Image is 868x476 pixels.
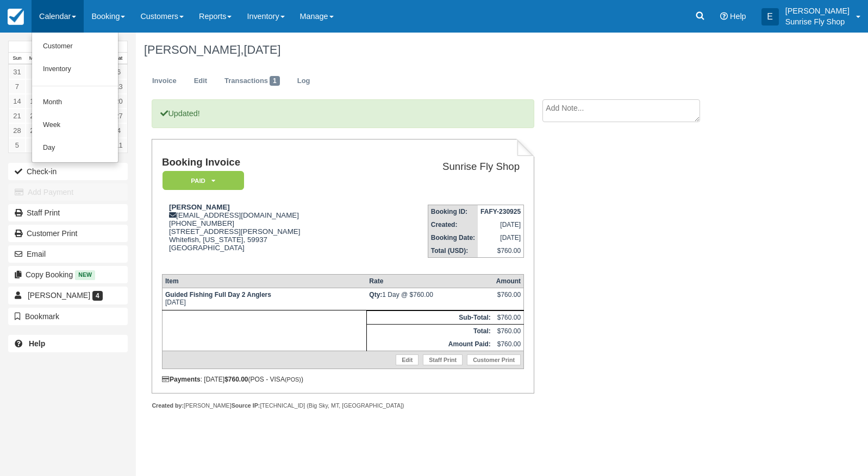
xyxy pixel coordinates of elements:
a: Staff Print [8,204,128,221]
td: 1 Day @ $760.00 [366,288,493,310]
th: Sat [110,53,127,65]
a: 13 [110,79,127,94]
div: E [761,8,779,26]
strong: Qty [369,291,382,299]
a: Day [32,137,118,160]
button: Bookmark [8,308,128,325]
span: 1 [270,76,280,86]
th: Booking ID: [428,205,478,218]
a: Staff Print [423,354,463,365]
strong: $760.00 [224,376,248,383]
a: Edit [396,354,419,365]
a: 7 [9,79,26,94]
td: $760.00 [494,311,524,325]
a: Edit [186,71,215,92]
th: Item [162,275,366,288]
th: Booking Date: [428,231,478,244]
p: [PERSON_NAME] [785,5,850,16]
div: : [DATE] (POS - VISA ) [162,376,524,383]
a: Help [8,335,128,352]
strong: FAFY-230925 [480,208,521,215]
a: 20 [110,94,127,109]
strong: Created by: [152,402,184,409]
div: [PERSON_NAME] [TECHNICAL_ID] (Big Sky, MT, [GEOGRAPHIC_DATA]) [152,402,534,410]
strong: Payments [162,376,201,383]
a: 22 [26,109,42,123]
h2: Sunrise Fly Shop [379,161,520,173]
h1: [PERSON_NAME], [144,43,779,56]
strong: Source IP: [232,402,260,409]
ul: Calendar [32,33,118,163]
th: Amount Paid: [366,338,493,351]
button: Add Payment [8,183,128,201]
a: 5 [9,138,26,153]
a: 14 [9,94,26,109]
td: $760.00 [494,338,524,351]
td: $760.00 [494,325,524,338]
button: Email [8,245,128,263]
th: Total (USD): [428,244,478,258]
i: Help [720,12,728,20]
a: Paid [162,170,240,191]
a: 27 [110,109,127,123]
a: 21 [9,109,26,123]
b: Help [29,339,45,348]
a: Customer Print [8,225,128,242]
th: Created: [428,218,478,231]
td: $760.00 [478,244,524,258]
div: [EMAIL_ADDRESS][DOMAIN_NAME] [PHONE_NUMBER] [STREET_ADDRESS][PERSON_NAME] Whitefish, [US_STATE], ... [162,203,376,265]
p: Updated! [152,99,534,128]
a: Log [289,71,319,92]
td: [DATE] [478,218,524,231]
a: [PERSON_NAME] 4 [8,287,128,304]
th: Rate [366,275,493,288]
span: New [75,270,95,280]
p: Sunrise Fly Shop [785,16,850,27]
th: Mon [26,53,42,65]
img: checkfront-main-nav-mini-logo.png [8,9,24,25]
span: [DATE] [243,43,280,56]
a: 6 [26,138,42,153]
a: 4 [110,123,127,138]
a: Customer Print [467,354,521,365]
span: Help [730,12,746,21]
a: 11 [110,138,127,153]
a: Invoice [144,71,185,92]
button: Copy Booking New [8,266,128,283]
a: Week [32,114,118,137]
a: 6 [110,65,127,79]
small: (POS) [285,376,301,383]
a: 15 [26,94,42,109]
a: 29 [26,123,42,138]
strong: [PERSON_NAME] [169,203,230,211]
h1: Booking Invoice [162,157,376,168]
em: Paid [163,171,244,190]
a: Inventory [32,58,118,81]
a: 1 [26,65,42,79]
a: Customer [32,35,118,58]
span: 4 [92,291,103,301]
a: 28 [9,123,26,138]
a: Month [32,91,118,114]
button: Check-in [8,163,128,180]
th: Sub-Total: [366,311,493,325]
a: Transactions1 [216,71,288,92]
th: Amount [494,275,524,288]
th: Total: [366,325,493,338]
td: [DATE] [162,288,366,310]
strong: Guided Fishing Full Day 2 Anglers [165,291,271,299]
a: 31 [9,65,26,79]
div: $760.00 [496,291,521,307]
th: Sun [9,53,26,65]
span: [PERSON_NAME] [28,291,90,300]
a: 8 [26,79,42,94]
td: [DATE] [478,231,524,244]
